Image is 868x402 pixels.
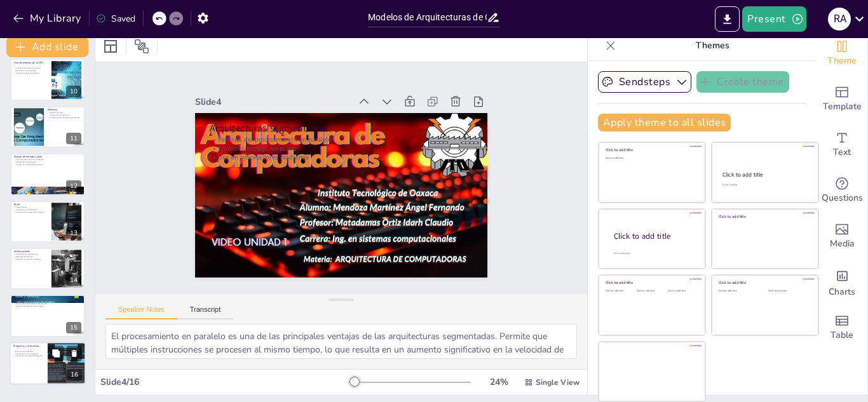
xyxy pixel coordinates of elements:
div: Add ready made slides [817,76,867,122]
div: 12 [10,153,85,195]
p: Relevancia en el rendimiento de sistemas [14,303,81,305]
button: Duplicate Slide [48,345,64,361]
p: Impacto en la velocidad del sistema [14,163,81,166]
span: Template [823,100,862,114]
p: Arquitecturas segmentadas [271,51,313,314]
p: Manejo de entrada/salida [14,155,81,159]
div: Slide 4 / 16 [100,376,349,388]
p: Buses [14,203,48,206]
p: Interacción con los asistentes [13,352,44,355]
div: 13 [10,201,85,243]
p: Aplicación en sistemas multitarea [14,258,48,260]
div: Click to add title [719,214,810,219]
p: Métodos de manejo de E/S [14,161,81,164]
textarea: El procesamiento en paralelo es una de las principales ventajas de las arquitecturas segmentadas.... [105,324,577,359]
div: 15 [66,322,81,333]
div: Add charts and graphs [817,259,867,305]
div: 10 [10,58,85,100]
div: 12 [66,180,81,192]
p: Ejecución en nanosegundos [14,69,48,72]
p: Almacenamiento temporal y permanente [48,116,81,119]
div: 16 [10,342,86,385]
p: Tipos de memoria [48,111,81,114]
p: Función de las interrupciones [14,253,48,256]
span: Media [830,237,855,251]
div: 14 [66,274,81,286]
p: Coordinación de operaciones internas [14,211,48,213]
p: Memoria [48,108,81,112]
p: Influencia en el rendimiento [14,208,48,211]
p: Preguntas y respuestas [13,344,44,347]
div: Click to add title [719,280,810,285]
p: Impacto en el rendimiento [48,114,81,116]
div: Click to add text [668,290,696,293]
div: Add images, graphics, shapes or video [817,213,867,259]
div: 10 [66,86,81,97]
button: Create theme [696,71,789,93]
p: Componentes internos de la CPU [14,67,48,69]
div: 15 [10,295,85,337]
div: 13 [66,227,81,239]
div: Slide 4 [259,176,287,332]
button: Export to PowerPoint [715,6,740,32]
button: Present [742,6,806,32]
div: Click to add text [722,184,806,187]
p: Aplicación práctica del conocimiento [14,305,81,307]
div: Click to add text [606,157,696,160]
div: Click to add text [637,290,665,293]
div: 11 [10,106,85,148]
p: Themes [621,30,804,61]
button: R A [828,6,851,32]
p: Tipos de buses [14,206,48,208]
button: Delete Slide [67,345,82,361]
span: Single View [536,377,580,387]
button: Add slide [6,37,88,57]
p: Mejora de la eficiencia [14,255,48,258]
p: Resumen [14,297,81,301]
div: Click to add title [614,231,695,241]
button: Speaker Notes [105,305,177,319]
p: Importancia de la retroalimentación [13,354,44,357]
div: Click to add text [606,290,634,293]
p: Funcionamiento de la CPU [14,61,48,65]
p: Interrupciones [14,250,48,253]
p: Uso en procesadores modernos [303,48,340,311]
div: Click to add text [768,290,808,293]
p: Importancia de comprender arquitecturas [14,300,81,303]
div: Click to add title [606,280,696,285]
div: Get real-time input from your audience [817,168,867,213]
p: Ventajas del procesamiento en paralelo [285,50,322,313]
button: My Library [10,8,86,29]
button: Transcript [177,305,234,319]
p: Comunicación entre CPU y periféricos [14,159,81,161]
button: Apply theme to all slides [598,114,731,131]
span: Table [831,328,853,342]
p: Control complejo necesario [294,50,330,312]
div: 11 [66,133,81,144]
p: Espacio para preguntas [13,350,44,352]
div: Layout [100,36,121,57]
div: 24 % [484,376,514,388]
div: Change the overall theme [817,30,867,76]
div: Click to add title [722,171,807,178]
div: Saved [96,13,135,25]
div: R A [828,8,851,30]
p: Importancia de la coordinación [14,71,48,74]
div: 14 [10,248,85,290]
span: Theme [827,54,857,68]
button: Sendsteps [598,71,691,93]
span: Text [833,145,851,159]
div: Click to add text [719,290,759,293]
span: Charts [829,285,855,299]
span: Questions [822,191,863,205]
div: Add text boxes [817,122,867,168]
div: Click to add title [606,147,696,152]
input: Insert title [368,8,487,27]
span: Position [134,39,149,54]
div: 16 [67,369,82,380]
div: Click to add body [614,251,694,255]
div: Add a table [817,305,867,351]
